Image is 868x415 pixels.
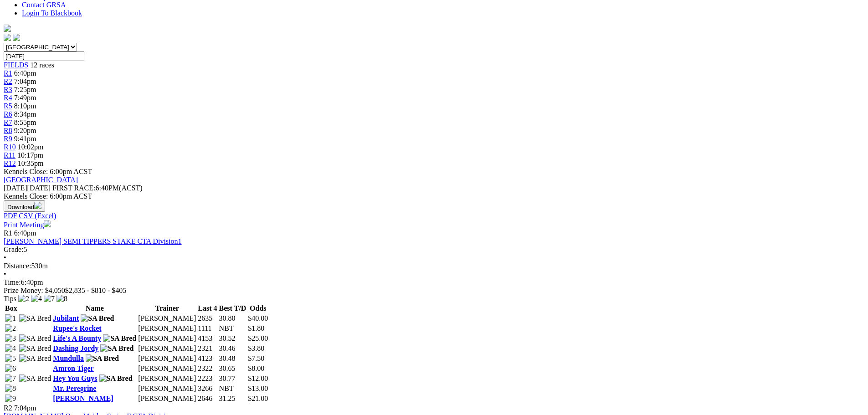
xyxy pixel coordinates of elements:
span: Tips [4,295,16,302]
img: 4 [5,344,16,353]
th: Best T/D [219,304,247,313]
td: [PERSON_NAME] [138,384,196,393]
td: 4153 [197,334,217,343]
img: download.svg [34,202,41,209]
span: 6:40PM(ACST) [52,184,143,192]
span: $12.00 [248,374,268,382]
span: Distance: [4,262,31,270]
span: 7:49pm [14,94,36,102]
th: Last 4 [197,304,217,313]
span: $13.00 [248,384,268,392]
a: FIELDS [4,61,28,69]
span: R1 [4,229,12,237]
td: 2646 [197,394,217,403]
td: 30.48 [219,354,247,363]
img: 9 [5,395,16,403]
div: Download [4,212,864,220]
a: [PERSON_NAME] [53,395,113,402]
div: 530m [4,262,864,270]
span: 12 races [30,61,54,69]
a: Rupee's Rocket [53,324,101,332]
div: Prize Money: $4,050 [4,287,864,295]
img: 5 [5,354,16,363]
a: [PERSON_NAME] SEMI TIPPERS STAKE CTA Division1 [4,237,182,245]
span: FIRST RACE: [52,184,95,192]
a: Hey You Guys [53,374,97,382]
a: R2 [4,77,12,85]
a: R5 [4,102,12,110]
img: 8 [5,384,16,393]
span: Time: [4,278,21,286]
span: 8:10pm [14,102,36,110]
a: [GEOGRAPHIC_DATA] [4,176,78,184]
img: SA Bred [19,314,51,323]
span: Grade: [4,246,24,253]
img: 7 [5,374,16,383]
img: printer.svg [44,220,51,227]
a: Dashing Jordy [53,344,98,352]
span: $25.00 [248,334,268,342]
a: R1 [4,69,12,77]
span: 8:55pm [14,118,36,126]
span: Box [5,304,17,312]
span: 7:04pm [14,77,36,85]
span: 6:40pm [14,69,36,77]
img: logo-grsa-white.png [4,25,11,32]
img: SA Bred [100,344,134,353]
a: Mundulla [53,354,84,362]
span: [DATE] [4,184,51,192]
span: R11 [4,151,15,159]
span: R7 [4,118,12,126]
td: [PERSON_NAME] [138,364,196,373]
a: Mr. Peregrine [53,384,96,392]
a: R6 [4,110,12,118]
span: Kennels Close: 6:00pm ACST [4,168,92,175]
span: • [4,254,6,261]
a: R10 [4,143,16,151]
th: Trainer [138,304,196,313]
div: 5 [4,246,864,254]
td: [PERSON_NAME] [138,374,196,383]
a: Login To Blackbook [22,9,82,17]
td: 31.25 [219,394,247,403]
img: SA Bred [19,354,51,363]
span: 6:40pm [14,229,36,237]
a: Amron Tiger [53,364,93,372]
a: Jubilant [53,314,79,322]
td: 2635 [197,314,217,323]
span: R12 [4,159,16,167]
a: R8 [4,127,12,134]
th: Name [52,304,137,313]
button: Download [4,200,45,212]
img: SA Bred [86,354,119,363]
span: 10:02pm [18,143,44,151]
img: 8 [56,295,67,303]
img: SA Bred [103,334,136,343]
span: 9:20pm [14,127,36,134]
span: 10:17pm [17,151,43,159]
span: $1.80 [248,324,264,332]
td: 1111 [197,324,217,333]
td: 30.46 [219,344,247,353]
span: 8:34pm [14,110,36,118]
td: [PERSON_NAME] [138,394,196,403]
div: Kennels Close: 6:00pm ACST [4,192,864,200]
td: [PERSON_NAME] [138,324,196,333]
a: R4 [4,94,12,102]
td: 30.80 [219,314,247,323]
span: • [4,270,6,278]
td: 4123 [197,354,217,363]
span: [DATE] [4,184,27,192]
img: SA Bred [19,374,51,383]
td: 2223 [197,374,217,383]
span: 7:04pm [14,404,36,412]
span: $8.00 [248,364,264,372]
img: 4 [31,295,42,303]
img: 6 [5,364,16,373]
